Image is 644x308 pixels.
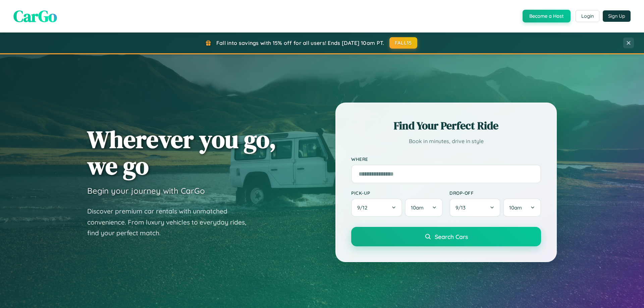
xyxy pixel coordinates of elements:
[523,10,571,22] button: Become a Host
[216,40,384,46] span: Fall into savings with 15% off for all users! Ends [DATE] 10am PT.
[503,198,541,217] button: 10am
[13,5,57,27] span: CarGo
[389,37,418,49] button: FALL15
[87,186,205,196] h3: Begin your journey with CarGo
[357,204,371,211] span: 9 / 12
[509,204,522,211] span: 10am
[351,156,541,162] label: Where
[449,198,500,217] button: 9/13
[351,136,541,146] p: Book in minutes, drive in style
[411,204,424,211] span: 10am
[351,190,443,196] label: Pick-up
[351,118,541,133] h2: Find Your Perfect Ride
[449,190,541,196] label: Drop-off
[351,227,541,246] button: Search Cars
[351,198,402,217] button: 9/12
[405,198,443,217] button: 10am
[603,10,631,22] button: Sign Up
[87,206,255,239] p: Discover premium car rentals with unmatched convenience. From luxury vehicles to everyday rides, ...
[435,233,468,240] span: Search Cars
[576,10,599,22] button: Login
[455,204,469,211] span: 9 / 13
[87,126,276,179] h1: Wherever you go, we go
